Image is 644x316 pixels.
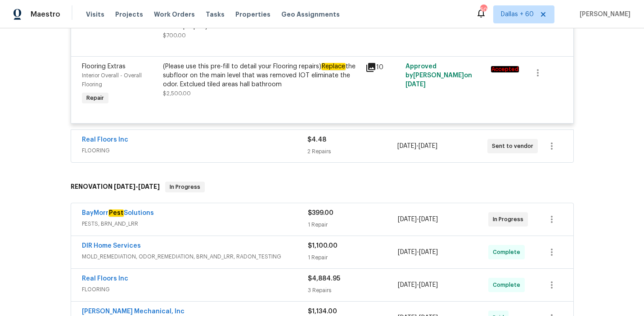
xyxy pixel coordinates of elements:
div: (Please use this pre-fill to detail your Flooring repairs) the subfloor on the main level that wa... [163,62,360,89]
span: Work Orders [154,10,195,19]
span: $4.48 [307,137,326,143]
span: Interior Overall - Overall Flooring [82,73,142,87]
a: DIR Home Services [82,243,141,249]
div: 508 [480,5,486,14]
span: Complete [493,280,524,289]
span: [DATE] [398,249,417,255]
span: - [114,183,160,190]
span: In Progress [166,182,204,191]
span: $700.00 [163,33,186,38]
span: Flooring Extras [82,63,126,70]
span: $2,500.00 [163,91,191,96]
span: [DATE] [138,183,160,190]
span: Properties [235,10,270,19]
span: $4,884.95 [308,276,340,282]
span: Geo Assignments [281,10,340,19]
em: Pest [108,209,124,217]
em: Replace [321,63,346,70]
span: [DATE] [398,282,417,288]
span: Tasks [206,11,225,18]
span: PESTS, BRN_AND_LRR [82,219,308,228]
span: FLOORING [82,146,307,155]
span: [DATE] [419,143,437,149]
span: [DATE] [405,81,426,88]
div: 2 Repairs [307,147,397,156]
div: 1 Repair [308,253,398,262]
span: - [398,215,438,224]
span: [DATE] [419,282,438,288]
span: Dallas + 60 [501,10,534,19]
span: [DATE] [419,216,438,223]
span: Projects [115,10,143,19]
em: Accepted [491,66,519,72]
a: BayMorrPestSolutions [82,209,154,217]
span: Complete [493,248,524,257]
span: $1,100.00 [308,243,338,249]
span: [DATE] [397,143,416,149]
span: Repair [83,93,108,102]
h6: RENOVATION [71,182,160,192]
span: - [398,280,438,289]
div: 3 Repairs [308,286,398,295]
span: [DATE] [398,216,417,223]
a: [PERSON_NAME] Mechanical, Inc [82,308,185,315]
span: Maestro [31,10,60,19]
span: Approved by [PERSON_NAME] on [405,63,472,88]
span: $1,134.00 [308,308,337,315]
span: Visits [86,10,104,19]
span: In Progress [493,215,527,224]
span: FLOORING [82,285,308,294]
a: Real Floors Inc [82,276,128,282]
div: 1 Repair [308,220,398,229]
span: MOLD_REMEDIATION, ODOR_REMEDIATION, BRN_AND_LRR, RADON_TESTING [82,252,308,261]
span: - [397,142,437,151]
span: [PERSON_NAME] [576,10,630,19]
div: 10 [365,62,401,73]
span: $399.00 [308,210,333,216]
span: - [398,248,438,257]
span: Sent to vendor [492,142,537,151]
div: RENOVATION [DATE]-[DATE]In Progress [68,173,576,201]
span: [DATE] [419,249,438,255]
a: Real Floors Inc [82,137,128,143]
span: [DATE] [114,183,135,190]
